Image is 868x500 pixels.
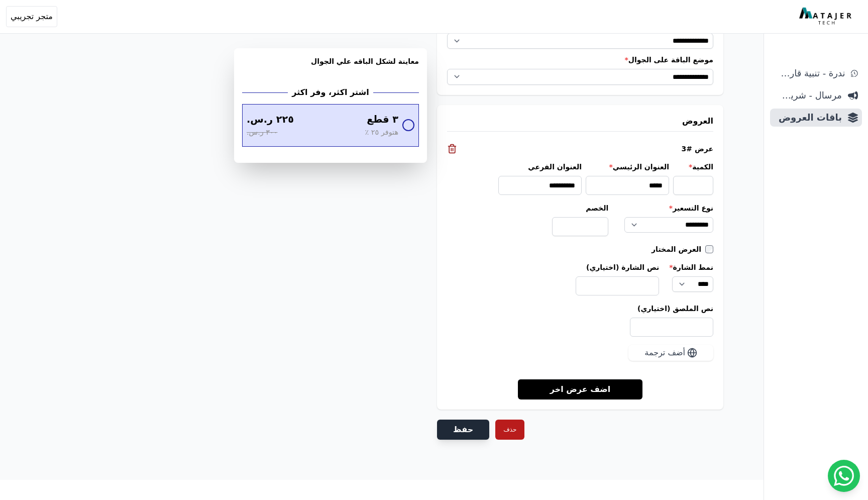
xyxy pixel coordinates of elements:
[644,347,685,359] span: أضف ترجمة
[774,66,845,80] span: ندرة - تنبية قارب علي النفاذ
[247,127,277,138] span: ٣٠٠ ر.س.
[447,115,713,127] h3: العروض
[367,113,398,127] span: ٣ قطع
[652,244,705,254] label: العرض المختار
[11,11,53,23] span: متجر تجريبي
[774,111,842,125] span: باقات العروض
[437,420,489,440] button: حفظ
[292,86,369,98] h2: اشتر اكثر، وفر اكثر
[669,262,713,272] label: نمط الشارة
[6,6,57,27] button: متجر تجريبي
[242,56,419,78] h3: معاينة لشكل الباقه علي الجوال
[774,88,842,103] span: مرسال - شريط دعاية
[498,162,582,172] label: العنوان الفرعي
[495,420,524,440] button: حذف
[673,162,713,172] label: الكمية
[447,144,713,154] div: عرض #3
[247,113,294,127] span: ٢٢٥ ر.س.
[586,162,669,172] label: العنوان الرئيسي
[576,262,659,272] label: نص الشارة (اختياري)
[447,304,713,314] label: نص الملصق (اختياري)
[447,55,713,65] label: موضع الباقة على الجوال
[799,8,854,26] img: MatajerTech Logo
[552,203,608,213] label: الخصم
[365,127,398,138] span: هتوفر ٢٥ ٪
[518,379,643,399] a: اضف عرض اخر
[628,345,713,361] button: أضف ترجمة
[624,203,713,213] label: نوع التسعير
